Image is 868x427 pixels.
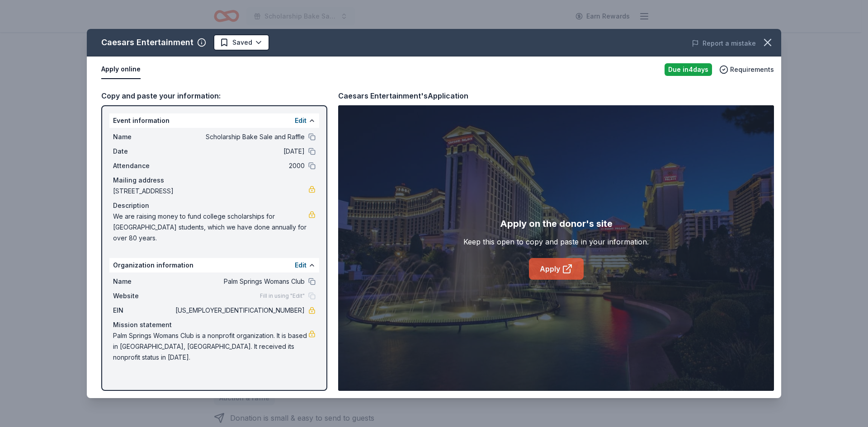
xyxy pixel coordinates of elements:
div: Keep this open to copy and paste in your information. [463,236,649,247]
span: Palm Springs Womans Club is a nonprofit organization. It is based in [GEOGRAPHIC_DATA], [GEOGRAPH... [113,330,308,363]
span: Fill in using "Edit" [260,292,305,300]
span: Saved [232,37,252,48]
span: Name [113,276,174,287]
button: Requirements [719,64,774,75]
span: Attendance [113,160,174,171]
div: Event information [109,113,319,128]
div: Mailing address [113,175,316,186]
span: [STREET_ADDRESS] [113,186,308,197]
span: Palm Springs Womans Club [174,276,305,287]
div: Apply on the donor's site [500,216,613,231]
button: Edit [295,260,307,271]
span: Date [113,146,174,157]
div: Due in 4 days [665,63,712,76]
button: Apply online [101,60,141,79]
span: Scholarship Bake Sale and Raffle [174,131,305,142]
div: Caesars Entertainment's Application [338,90,468,102]
span: 2000 [174,160,305,171]
span: Requirements [730,64,774,75]
span: Website [113,291,174,301]
span: Name [113,131,174,142]
button: Report a mistake [692,38,756,49]
span: [US_EMPLOYER_IDENTIFICATION_NUMBER] [174,305,305,316]
div: Copy and paste your information: [101,90,327,102]
button: Edit [295,115,307,126]
div: Organization information [109,258,319,272]
button: Saved [213,34,269,51]
div: Description [113,200,316,211]
a: Apply [529,258,584,280]
span: EIN [113,305,174,316]
div: Caesars Entertainment [101,35,193,50]
div: Mission statement [113,319,316,330]
span: [DATE] [174,146,305,157]
span: We are raising money to fund college scholarships for [GEOGRAPHIC_DATA] students, which we have d... [113,211,308,244]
